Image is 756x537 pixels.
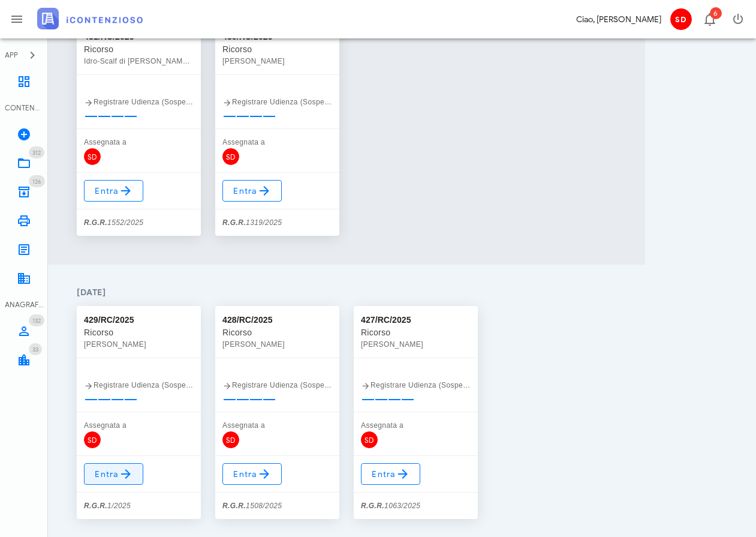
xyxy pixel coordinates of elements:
a: Entra [222,463,282,485]
div: [PERSON_NAME] [361,338,471,350]
div: Ricorso [222,43,332,55]
div: [PERSON_NAME] [222,338,332,350]
strong: R.G.R. [84,502,107,510]
a: Entra [361,463,420,485]
span: 132 [32,317,41,325]
div: Ricorso [361,326,471,338]
div: Assegnata a [84,136,194,148]
span: Entra [233,467,272,481]
strong: R.G.R. [361,502,384,510]
span: Distintivo [29,314,44,326]
div: 1063/2025 [361,500,420,512]
div: Ricorso [222,326,332,338]
button: SD [666,5,695,34]
div: Registrare Udienza (Sospensiva) [84,379,194,391]
span: 312 [32,149,41,157]
div: Registrare Udienza (Sospensiva) [84,96,194,108]
img: logo-text-2x.png [37,8,143,29]
span: Distintivo [29,343,42,355]
div: 1319/2025 [222,217,282,229]
span: SD [361,431,378,448]
strong: R.G.R. [84,218,107,227]
div: CONTENZIOSO [5,103,43,113]
div: Registrare Udienza (Sospensiva) [361,379,471,391]
button: Distintivo [695,5,724,34]
span: Distintivo [29,175,45,187]
span: SD [84,148,101,165]
strong: R.G.R. [222,218,246,227]
div: Registrare Udienza (Sospensiva) [222,379,332,391]
div: 1508/2025 [222,500,282,512]
div: Ricorso [84,43,194,55]
span: SD [222,431,239,448]
div: 427/RC/2025 [361,313,411,326]
div: 429/RC/2025 [84,313,134,326]
div: Idro-Scalf di [PERSON_NAME] e C. Snc [84,55,194,67]
span: Distintivo [29,146,44,158]
span: 126 [32,178,41,185]
span: SD [84,431,101,448]
div: Registrare Udienza (Sospensiva) [222,96,332,108]
h4: [DATE] [77,286,616,299]
div: [PERSON_NAME] [222,55,332,67]
span: Entra [233,184,272,198]
div: 1/2025 [84,500,131,512]
a: Entra [222,180,282,202]
div: Assegnata a [361,419,471,431]
span: Distintivo [710,7,722,19]
div: 1552/2025 [84,217,143,229]
strong: R.G.R. [222,502,246,510]
div: Ricorso [84,326,194,338]
div: 428/RC/2025 [222,313,273,326]
span: SD [222,148,239,165]
a: Entra [84,463,143,485]
span: SD [670,8,692,30]
div: Assegnata a [222,136,332,148]
div: [PERSON_NAME] [84,338,194,350]
div: Ciao, [PERSON_NAME] [576,13,661,26]
div: ANAGRAFICA [5,299,43,310]
div: Assegnata a [84,419,194,431]
span: Entra [371,467,410,481]
a: Entra [84,180,143,202]
span: 33 [32,346,38,353]
span: Entra [94,184,133,198]
div: Assegnata a [222,419,332,431]
span: Entra [94,467,133,481]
